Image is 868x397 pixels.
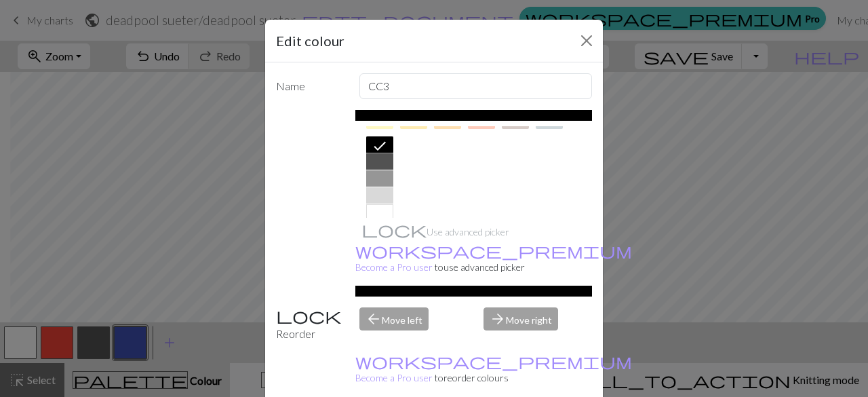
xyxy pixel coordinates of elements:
span: workspace_premium [355,241,632,260]
a: Become a Pro user [355,245,632,273]
label: Name [268,73,351,99]
div: #969696 [366,170,393,187]
small: to use advanced picker [355,245,632,273]
div: #D9D9D9 [366,187,393,204]
small: to reorder colours [355,356,632,383]
a: Become a Pro user [355,356,632,383]
h5: Edit colour [276,31,344,51]
div: #FFFFFF [366,204,393,221]
div: Reorder [268,307,351,342]
span: workspace_premium [355,352,632,371]
div: #000000 [366,136,393,153]
button: Close [576,30,597,52]
div: #525252 [366,153,393,170]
